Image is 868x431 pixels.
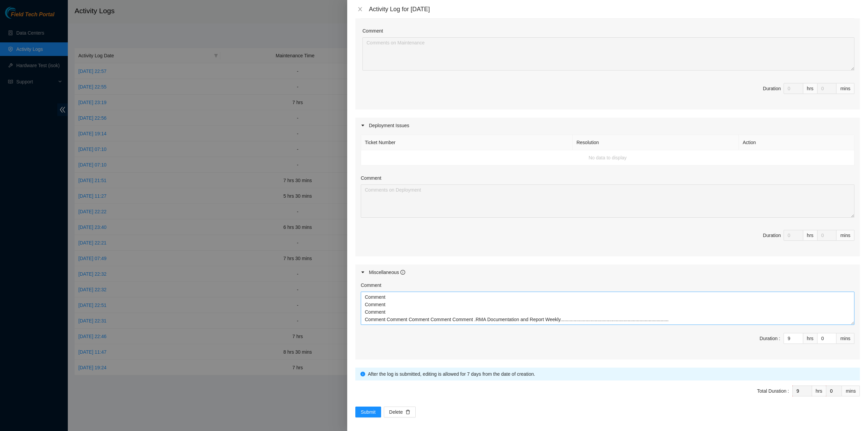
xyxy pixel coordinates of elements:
span: info-circle [360,372,365,376]
span: info-circle [400,270,405,275]
div: Miscellaneous info-circle [355,265,860,280]
label: Comment [361,281,381,289]
div: Duration [763,232,781,239]
label: Comment [362,27,383,35]
div: Activity Log for [DATE] [369,5,860,13]
textarea: Comment [362,37,854,71]
button: Submit [355,407,381,417]
td: No data to display [361,150,854,165]
div: mins [836,230,854,241]
span: close [357,6,363,12]
div: mins [836,83,854,94]
div: mins [842,386,860,396]
div: Deployment Issues [355,118,860,133]
button: Deletedelete [384,407,416,417]
div: hrs [803,230,817,241]
textarea: Comment [361,292,854,325]
th: Action [739,135,854,150]
span: caret-right [361,270,365,274]
div: Duration : [759,335,780,342]
div: After the log is submitted, editing is allowed for 7 days from the date of creation. [368,370,855,378]
span: delete [406,410,410,415]
div: hrs [812,386,826,396]
span: Submit [361,408,376,416]
span: caret-right [361,123,365,128]
th: Ticket Number [361,135,573,150]
div: mins [836,333,854,344]
div: Duration [763,85,781,92]
div: Miscellaneous [369,269,405,276]
div: hrs [803,83,817,94]
div: Total Duration : [757,387,789,395]
div: hrs [803,333,817,344]
span: Delete [389,408,403,416]
label: Comment [361,174,381,182]
button: Close [355,6,365,13]
th: Resolution [573,135,739,150]
textarea: Comment [361,184,854,218]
